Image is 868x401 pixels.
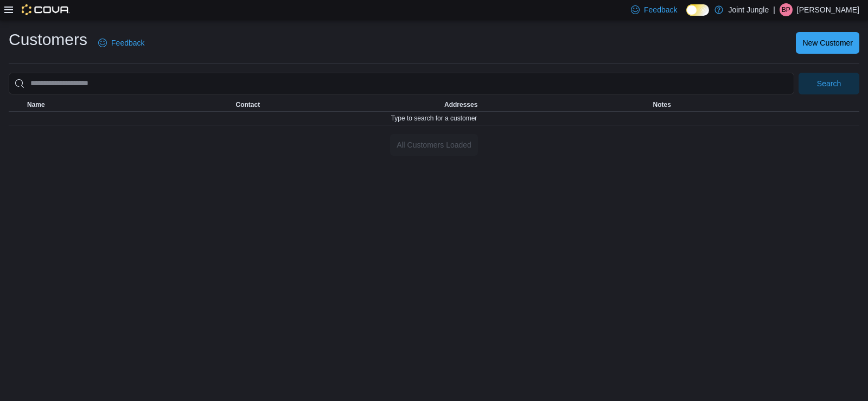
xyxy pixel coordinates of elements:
h1: Customers [9,29,87,50]
button: All Customers Loaded [390,134,478,156]
button: New Customer [796,32,859,54]
span: Feedback [111,37,144,48]
button: Search [799,73,859,94]
span: Addresses [444,100,477,109]
img: Cova [22,4,70,15]
p: Joint Jungle [729,3,769,16]
span: Feedback [644,4,677,15]
div: Bijal Patel [780,3,793,16]
span: New Customer [802,37,853,48]
p: | [773,3,775,16]
span: Contact [236,100,260,109]
span: Search [817,78,841,89]
span: Notes [653,100,671,109]
a: Feedback [94,32,149,54]
p: [PERSON_NAME] [797,3,859,16]
span: BP [782,3,790,16]
input: Dark Mode [686,4,709,16]
span: All Customers Loaded [397,139,471,150]
span: Name [27,100,45,109]
span: Type to search for a customer [391,114,477,123]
